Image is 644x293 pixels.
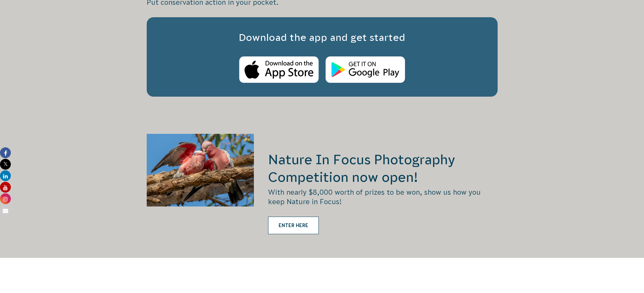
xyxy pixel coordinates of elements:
[160,31,484,45] h3: Download the app and get started
[326,56,405,83] img: Android Store Logo
[268,151,497,186] h2: Nature In Focus Photography Competition now open!
[268,188,497,206] p: With nearly $8,000 worth of prizes to be won, show us how you keep Nature in Focus!
[268,217,319,234] a: ENTER HERE
[239,56,319,83] img: Apple Store Logo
